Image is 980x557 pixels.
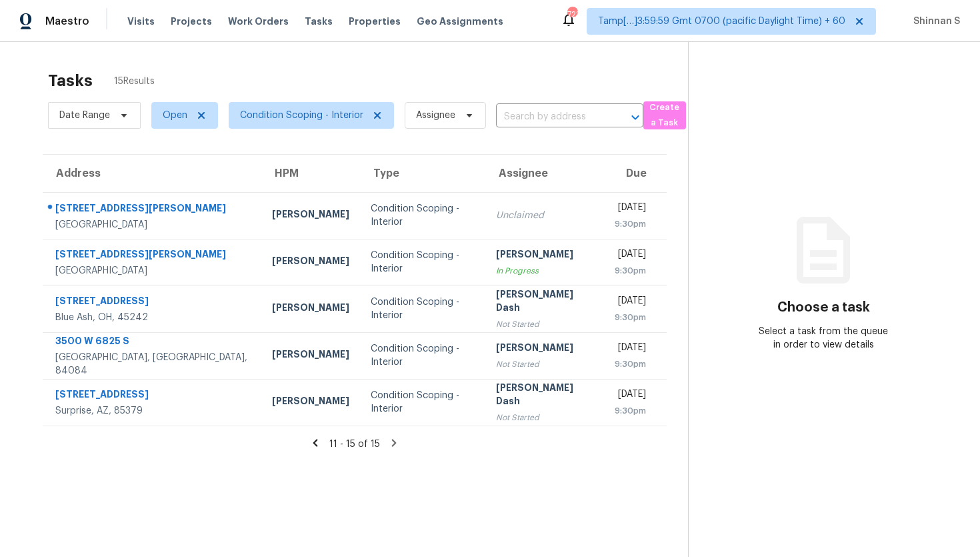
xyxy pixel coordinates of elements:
[228,15,289,28] span: Work Orders
[496,247,593,264] div: [PERSON_NAME]
[55,247,251,264] div: [STREET_ADDRESS][PERSON_NAME]
[59,109,110,122] span: Date Range
[756,325,891,352] div: Select a task from the queue in order to view details
[416,109,455,122] span: Assignee
[163,109,187,122] span: Open
[55,351,251,378] div: [GEOGRAPHIC_DATA], [GEOGRAPHIC_DATA], 84084
[643,101,686,129] button: Create a Task
[329,440,380,449] span: 11 - 15 of 15
[615,247,646,264] div: [DATE]
[371,342,475,369] div: Condition Scoping - Interior
[908,15,960,28] span: Shinnan S
[615,388,646,404] div: [DATE]
[615,358,646,371] div: 9:30pm
[604,155,667,192] th: Due
[272,394,349,411] div: [PERSON_NAME]
[55,334,251,351] div: 3500 W 6825 S
[261,155,360,192] th: HPM
[55,404,251,418] div: Surprise, AZ, 85379
[417,15,503,28] span: Geo Assignments
[615,217,646,231] div: 9:30pm
[272,207,349,224] div: [PERSON_NAME]
[55,264,251,277] div: [GEOGRAPHIC_DATA]
[615,311,646,324] div: 9:30pm
[272,348,349,364] div: [PERSON_NAME]
[48,74,93,87] h2: Tasks
[240,109,363,122] span: Condition Scoping - Interior
[615,341,646,358] div: [DATE]
[349,15,401,28] span: Properties
[485,155,604,192] th: Assignee
[496,411,593,424] div: Not Started
[496,318,593,331] div: Not Started
[127,15,155,28] span: Visits
[55,311,251,324] div: Blue Ash, OH, 45242
[615,404,646,418] div: 9:30pm
[305,17,333,26] span: Tasks
[114,75,155,88] span: 15 Results
[615,201,646,217] div: [DATE]
[615,264,646,277] div: 9:30pm
[371,202,475,229] div: Condition Scoping - Interior
[598,15,845,28] span: Tamp[…]3:59:59 Gmt 0700 (pacific Daylight Time) + 60
[496,288,593,318] div: [PERSON_NAME] Dash
[650,100,679,131] span: Create a Task
[272,301,349,318] div: [PERSON_NAME]
[496,341,593,358] div: [PERSON_NAME]
[360,155,485,192] th: Type
[777,301,870,314] h3: Choose a task
[496,107,606,127] input: Search by address
[496,358,593,371] div: Not Started
[55,218,251,231] div: [GEOGRAPHIC_DATA]
[371,249,475,275] div: Condition Scoping - Interior
[55,201,251,218] div: [STREET_ADDRESS][PERSON_NAME]
[615,294,646,311] div: [DATE]
[43,155,261,192] th: Address
[272,254,349,271] div: [PERSON_NAME]
[371,296,475,322] div: Condition Scoping - Interior
[171,15,212,28] span: Projects
[55,388,251,404] div: [STREET_ADDRESS]
[626,108,645,127] button: Open
[45,15,89,28] span: Maestro
[567,8,577,21] div: 723
[496,209,593,222] div: Unclaimed
[371,389,475,416] div: Condition Scoping - Interior
[55,294,251,311] div: [STREET_ADDRESS]
[496,264,593,277] div: In Progress
[496,381,593,411] div: [PERSON_NAME] Dash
